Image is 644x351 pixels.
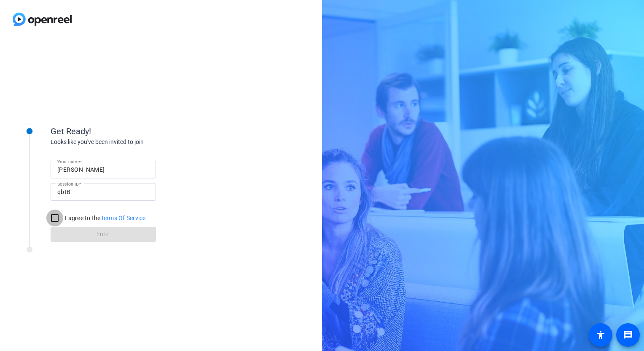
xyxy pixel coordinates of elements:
div: Looks like you've been invited to join [51,138,219,146]
mat-icon: message [623,330,633,340]
div: Get Ready! [51,125,219,138]
mat-label: Session ID [57,181,79,186]
mat-label: Your name [57,159,80,164]
a: Terms Of Service [101,215,146,221]
mat-icon: accessibility [596,330,606,340]
label: I agree to the [63,214,146,222]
